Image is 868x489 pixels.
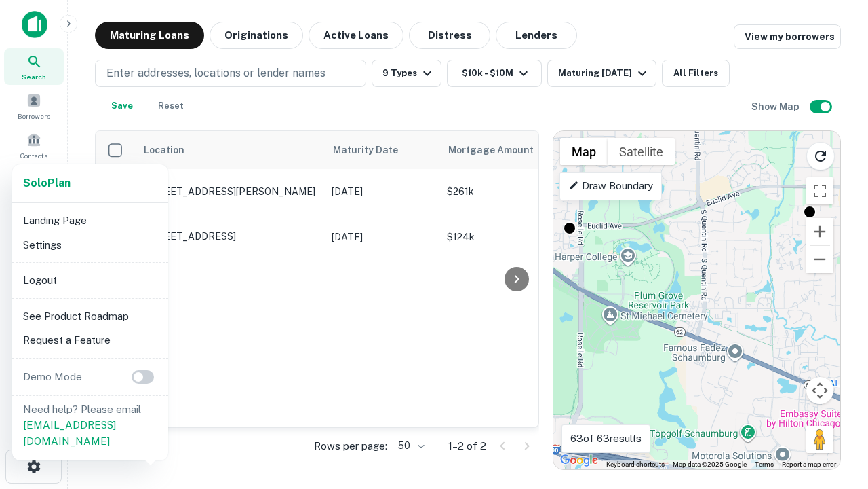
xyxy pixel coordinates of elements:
[18,268,163,293] li: Logout
[18,233,163,257] li: Settings
[23,175,71,192] a: SoloPlan
[800,337,868,402] iframe: Chat Widget
[18,209,163,233] li: Landing Page
[23,419,116,447] a: [EMAIL_ADDRESS][DOMAIN_NAME]
[18,369,87,385] p: Demo Mode
[23,401,157,450] p: Need help? Please email
[18,304,163,329] li: See Product Roadmap
[18,328,163,352] li: Request a Feature
[23,177,71,189] strong: Solo Plan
